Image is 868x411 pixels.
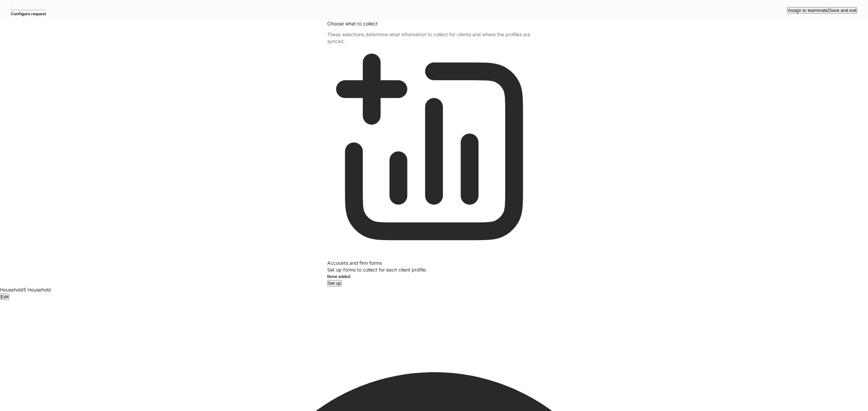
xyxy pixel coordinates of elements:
div: Choose what to collect [327,20,541,27]
div: Edit [1,294,8,299]
h6: None added [327,273,541,280]
div: Accounts and firm forms [327,260,541,266]
div: Set up [328,281,341,286]
h5: Configure request [11,10,46,17]
button: Set up [327,280,342,286]
div: Assign to teammate [788,8,828,13]
div: Save and exit [829,8,856,13]
div: Set up forms to collect for each client profile. [327,266,541,273]
button: Assign to teammate [787,7,828,14]
button: Save and exit [828,7,857,14]
div: These selections determine what information to collect for clients and where the profiles are syn... [327,27,541,45]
